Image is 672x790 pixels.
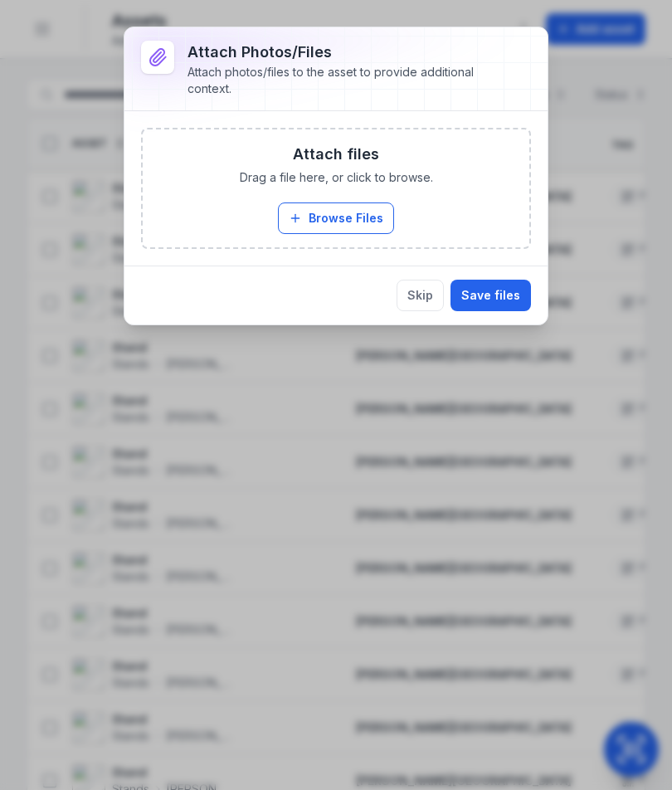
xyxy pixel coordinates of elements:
button: Browse Files [278,202,394,234]
h3: Attach photos/files [187,41,504,64]
button: Skip [397,280,444,311]
h3: Attach files [293,143,379,166]
div: Attach photos/files to the asset to provide additional context. [187,64,504,97]
button: Save files [450,280,531,311]
span: Drag a file here, or click to browse. [240,169,433,186]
